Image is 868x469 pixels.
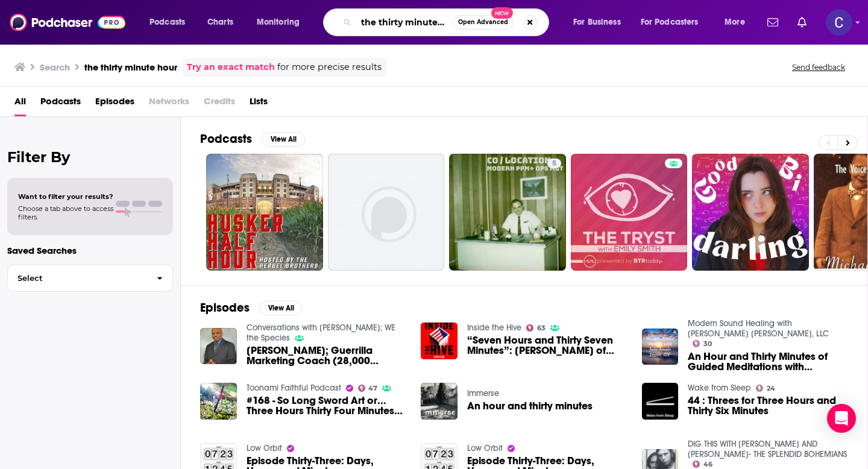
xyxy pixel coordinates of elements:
[467,323,521,333] a: Inside the Hive
[141,13,201,32] button: open menu
[204,92,235,116] span: Credits
[207,14,233,31] span: Charts
[641,14,699,31] span: For Podcasters
[200,383,237,420] img: #168 - So Long Sword Art or... Three Hours Thirty Four Minutes and Some Change
[247,395,407,416] a: #168 - So Long Sword Art or... Three Hours Thirty Four Minutes and Some Change
[827,404,856,433] div: Open Intercom Messenger
[642,329,679,365] img: An Hour and Thirty Minutes of Guided Meditations with Julie Jewels Smoot
[449,154,566,271] a: 5
[716,13,760,32] button: open menu
[200,13,241,32] a: Charts
[200,131,305,146] a: PodcastsView All
[200,131,252,146] h2: Podcasts
[247,383,341,393] a: Toonami Faithful Podcast
[565,13,636,32] button: open menu
[14,92,26,116] a: All
[262,132,305,146] button: View All
[247,345,407,366] a: ERIC TWIGGS; Guerrilla Marketing Coach (28,000 sessions) Author, ‘The Discipline of Now-12 Practi...
[688,395,848,416] a: 44 : Threes for Three Hours and Thirty Six Minutes
[467,388,499,398] a: Immerse
[467,443,503,453] a: Low Orbit
[247,443,282,453] a: Low Orbit
[793,12,811,33] a: Show notifications dropdown
[8,274,147,282] span: Select
[248,13,315,32] button: open menu
[421,323,458,359] img: “Seven Hours and Thirty Seven Minutes”: Robert Costa of CBS News on Trump’s Jan. 6 “Gap”
[7,265,173,292] button: Select
[703,341,712,347] span: 30
[526,324,546,332] a: 63
[467,401,593,411] a: An hour and thirty minutes
[788,62,849,72] button: Send feedback
[826,9,852,36] button: Show profile menu
[368,386,377,391] span: 47
[458,19,508,25] span: Open Advanced
[259,301,303,315] button: View All
[10,11,125,34] img: Podchaser - Follow, Share and Rate Podcasts
[84,61,177,73] h3: the thirty minute hour
[18,204,113,221] span: Choose a tab above to access filters.
[688,318,829,339] a: Modern Sound Healing with Julie Jewels Smoot, LLC
[703,462,712,467] span: 46
[95,92,134,116] a: Episodes
[200,300,250,315] h2: Episodes
[552,158,556,170] span: 5
[467,335,627,356] span: “Seven Hours and Thirty Seven Minutes”: [PERSON_NAME] of CBS News on [PERSON_NAME][DATE] “Gap”
[693,340,712,347] a: 30
[358,385,378,392] a: 47
[537,326,546,331] span: 63
[18,192,113,201] span: Want to filter your results?
[547,159,561,168] a: 5
[725,14,745,31] span: More
[257,14,300,31] span: Monitoring
[247,345,407,366] span: [PERSON_NAME]; Guerrilla Marketing Coach (28,000 sessions) Author, ‘The Discipline of Now-12 Prac...
[200,328,237,365] img: ERIC TWIGGS; Guerrilla Marketing Coach (28,000 sessions) Author, ‘The Discipline of Now-12 Practi...
[200,300,303,315] a: EpisodesView All
[250,92,268,116] a: Lists
[688,383,751,393] a: Wake from Sleep
[453,15,514,30] button: Open AdvancedNew
[356,13,453,32] input: Search podcasts, credits, & more...
[763,12,783,33] a: Show notifications dropdown
[247,323,395,343] a: Conversations with Calvin; WE the Species
[573,14,621,31] span: For Business
[767,386,775,391] span: 24
[335,8,561,36] div: Search podcasts, credits, & more...
[491,7,513,19] span: New
[826,9,852,36] span: Logged in as publicityxxtina
[7,245,173,256] p: Saved Searches
[688,351,848,372] a: An Hour and Thirty Minutes of Guided Meditations with Julie Jewels Smoot
[756,385,775,392] a: 24
[277,60,382,74] span: for more precise results
[421,383,458,420] img: An hour and thirty minutes
[187,60,275,74] a: Try an exact match
[40,61,70,73] h3: Search
[633,13,716,32] button: open menu
[688,439,847,459] a: DIG THIS WITH BILL MESNIK AND RICH BUCKLAND- THE SPLENDID BOHEMIANS
[826,9,852,36] img: User Profile
[40,92,81,116] a: Podcasts
[688,351,848,372] span: An Hour and Thirty Minutes of Guided Meditations with [PERSON_NAME] [PERSON_NAME]
[467,335,627,356] a: “Seven Hours and Thirty Seven Minutes”: Robert Costa of CBS News on Trump’s Jan. 6 “Gap”
[149,14,185,31] span: Podcasts
[642,383,679,420] img: 44 : Threes for Three Hours and Thirty Six Minutes
[693,461,712,468] a: 46
[149,92,189,116] span: Networks
[7,148,173,166] h2: Filter By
